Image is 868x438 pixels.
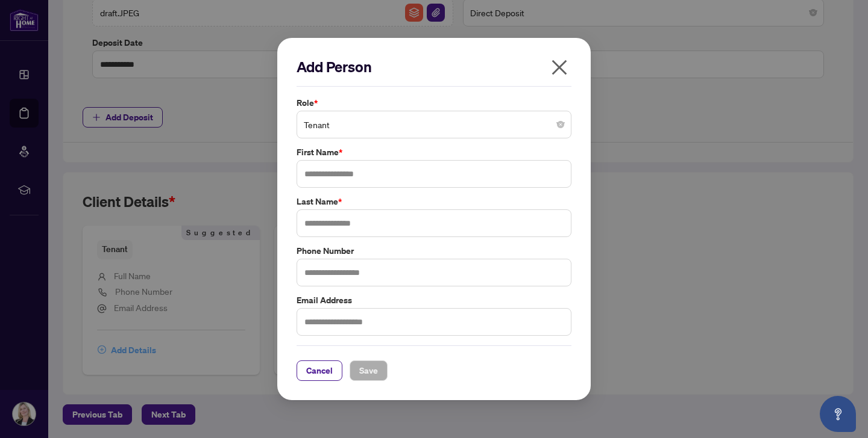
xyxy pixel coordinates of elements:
[297,195,571,208] label: Last Name
[820,396,856,432] button: Open asap
[297,96,571,109] label: Role
[297,244,571,258] label: Phone Number
[350,360,388,381] button: Save
[297,294,571,307] label: Email Address
[297,57,571,76] h2: Add Person
[297,360,342,381] button: Cancel
[550,58,569,77] span: close
[297,146,571,159] label: First Name
[557,121,564,128] span: close-circle
[304,113,564,136] span: Tenant
[306,361,333,380] span: Cancel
